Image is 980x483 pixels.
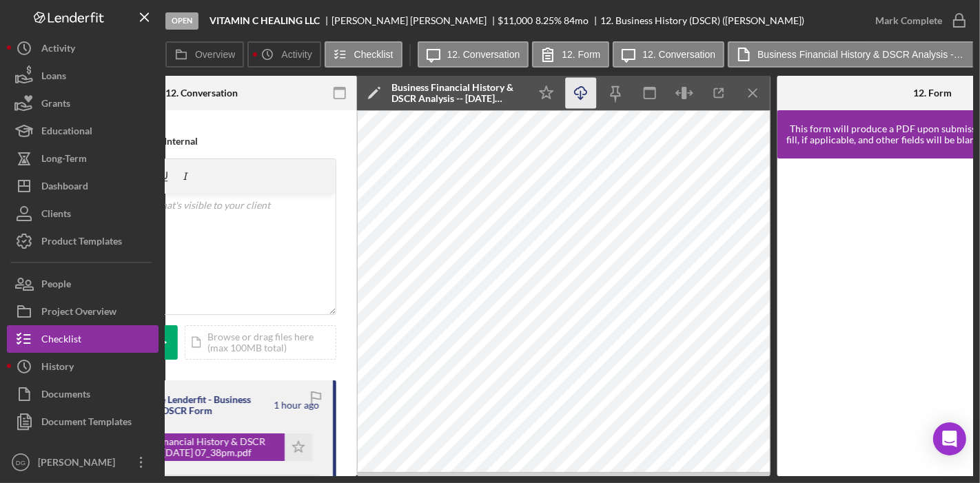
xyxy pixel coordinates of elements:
[41,353,74,384] div: History
[195,49,235,60] label: Overview
[600,15,804,26] div: 12. Business History (DSCR) ([PERSON_NAME])
[165,41,244,68] button: Overview
[418,41,529,68] button: 12. Conversation
[913,88,952,99] div: 12. Form
[164,131,198,152] div: Internal
[354,49,394,60] label: Checklist
[41,325,81,356] div: Checklist
[7,353,159,380] button: History
[498,14,533,26] span: $11,000
[7,270,159,298] button: People
[7,380,159,408] button: Documents
[331,15,498,26] div: [PERSON_NAME] [PERSON_NAME]
[41,270,71,301] div: People
[391,82,522,104] div: Business Financial History & DSCR Analysis -- [DATE] 07_38pm.pdf
[41,408,132,439] div: Document Templates
[16,459,25,466] text: DG
[34,449,124,480] div: [PERSON_NAME]
[157,131,205,152] button: Internal
[274,400,319,411] time: 2025-10-08 23:38
[564,15,589,26] div: 84 mo
[7,449,159,476] button: DG[PERSON_NAME]
[88,394,272,416] div: You Submitted the Lenderfit - Business Trend Analysis & DSCR Form
[613,41,724,68] button: 12. Conversation
[210,15,320,26] b: VITAMIN C HEALING LLC
[7,298,159,325] button: Project Overview
[642,49,715,60] label: 12. Conversation
[247,41,320,68] button: Activity
[447,49,520,60] label: 12. Conversation
[116,436,278,458] div: Business Financial History & DSCR Analysis -- [DATE] 07_38pm.pdf
[165,12,198,30] div: Open
[325,41,402,68] button: Checklist
[861,7,973,34] button: Mark Complete
[875,7,942,34] div: Mark Complete
[562,49,600,60] label: 12. Form
[41,298,116,329] div: Project Overview
[88,433,312,461] button: Business Financial History & DSCR Analysis -- [DATE] 07_38pm.pdf
[281,49,312,60] label: Activity
[532,41,609,68] button: 12. Form
[7,408,159,435] button: Document Templates
[7,325,159,353] button: Checklist
[166,88,238,99] div: 12. Conversation
[933,422,966,455] div: Open Intercom Messenger
[535,15,562,26] div: 8.25 %
[757,49,964,60] label: Business Financial History & DSCR Analysis -- [DATE] 07_38pm.pdf
[41,380,90,411] div: Documents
